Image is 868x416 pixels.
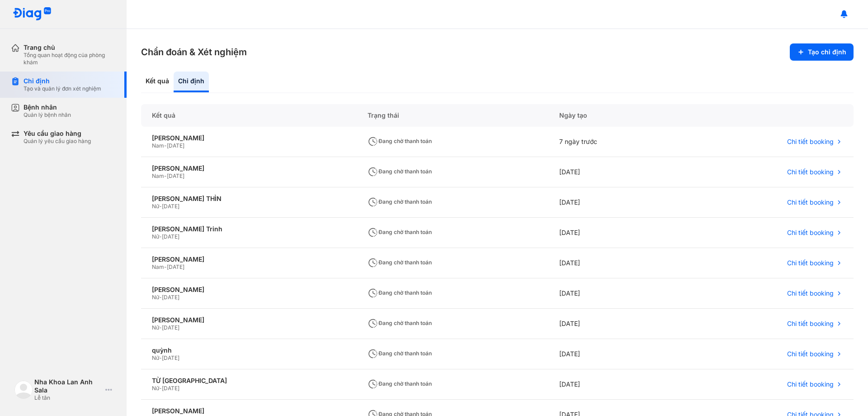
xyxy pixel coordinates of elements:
[368,138,432,144] span: Đang chờ thanh toán
[787,320,834,328] span: Chi tiết booking
[548,339,681,369] div: [DATE]
[548,369,681,400] div: [DATE]
[548,187,681,218] div: [DATE]
[152,377,346,385] div: TỪ [GEOGRAPHIC_DATA]
[162,203,179,210] span: [DATE]
[24,85,101,92] div: Tạo và quản lý đơn xét nghiệm
[790,43,854,61] button: Tạo chỉ định
[24,52,116,66] div: Tổng quan hoạt động của phòng khám
[548,104,681,127] div: Ngày tạo
[167,172,184,179] span: [DATE]
[368,229,432,235] span: Đang chờ thanh toán
[787,198,834,206] span: Chi tiết booking
[162,233,179,240] span: [DATE]
[164,263,167,270] span: -
[159,385,162,392] span: -
[548,218,681,248] div: [DATE]
[141,104,357,127] div: Kết quả
[787,350,834,358] span: Chi tiết booking
[548,248,681,278] div: [DATE]
[152,233,159,240] span: Nữ
[548,278,681,309] div: [DATE]
[152,354,159,361] span: Nữ
[159,324,162,331] span: -
[159,203,162,210] span: -
[368,259,432,266] span: Đang chờ thanh toán
[368,380,432,387] span: Đang chờ thanh toán
[162,324,179,331] span: [DATE]
[368,320,432,326] span: Đang chờ thanh toán
[787,289,834,297] span: Chi tiết booking
[152,385,159,392] span: Nữ
[174,72,209,92] div: Chỉ định
[152,195,346,203] div: [PERSON_NAME] THÌN
[548,127,681,157] div: 7 ngày trước
[141,46,247,58] h3: Chẩn đoán & Xét nghiệm
[152,324,159,331] span: Nữ
[152,142,164,149] span: Nam
[548,309,681,339] div: [DATE]
[152,225,346,233] div: [PERSON_NAME] Trinh
[152,316,346,324] div: [PERSON_NAME]
[548,157,681,187] div: [DATE]
[152,203,159,210] span: Nữ
[357,104,548,127] div: Trạng thái
[152,346,346,354] div: quỳnh
[167,142,184,149] span: [DATE]
[34,378,102,394] div: Nha Khoa Lan Anh Sala
[787,138,834,146] span: Chi tiết booking
[162,385,179,392] span: [DATE]
[368,198,432,205] span: Đang chờ thanh toán
[14,381,33,399] img: logo
[152,134,346,142] div: [PERSON_NAME]
[787,259,834,267] span: Chi tiết booking
[152,294,159,301] span: Nữ
[164,142,167,149] span: -
[34,394,102,402] div: Lễ tân
[152,172,164,179] span: Nam
[164,172,167,179] span: -
[162,354,179,361] span: [DATE]
[787,380,834,388] span: Chi tiết booking
[141,72,174,92] div: Kết quả
[152,407,346,415] div: [PERSON_NAME]
[24,43,116,52] div: Trang chủ
[368,289,432,296] span: Đang chờ thanh toán
[159,294,162,301] span: -
[13,7,52,21] img: logo
[152,255,346,263] div: [PERSON_NAME]
[787,229,834,237] span: Chi tiết booking
[24,129,91,138] div: Yêu cầu giao hàng
[159,354,162,361] span: -
[24,103,71,111] div: Bệnh nhân
[368,350,432,357] span: Đang chờ thanh toán
[24,77,101,85] div: Chỉ định
[152,286,346,294] div: [PERSON_NAME]
[167,263,184,270] span: [DATE]
[368,168,432,175] span: Đang chờ thanh toán
[24,138,91,145] div: Quản lý yêu cầu giao hàng
[162,294,179,301] span: [DATE]
[787,168,834,176] span: Chi tiết booking
[152,164,346,172] div: [PERSON_NAME]
[152,263,164,270] span: Nam
[159,233,162,240] span: -
[24,111,71,119] div: Quản lý bệnh nhân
